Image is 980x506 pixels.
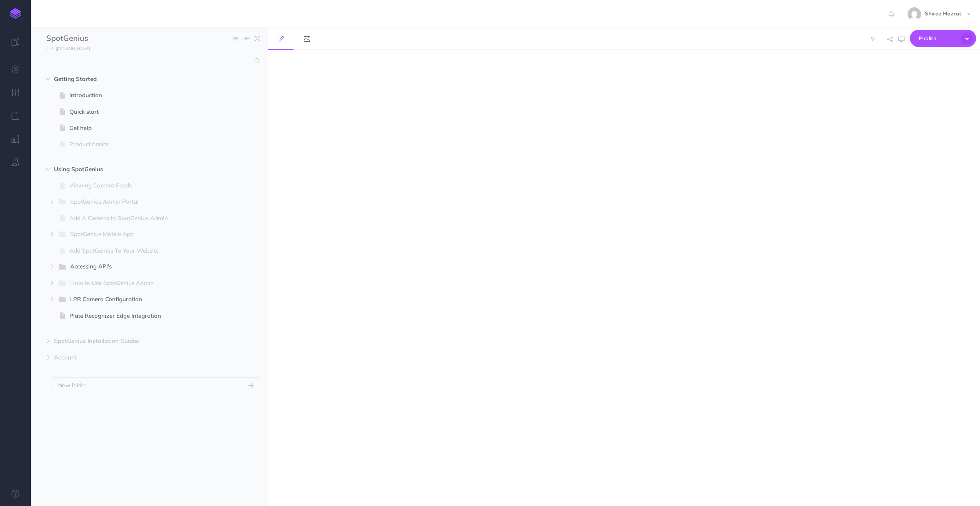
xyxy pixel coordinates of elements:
span: LPR Camera Configuration [70,295,210,305]
button: New folder [52,377,260,393]
span: Add SpotGenius To Your Website [69,246,222,255]
span: Introduction [69,91,222,100]
span: SpotGenius Installation Guides [54,336,212,346]
span: Using SpotGenius [54,165,212,174]
a: [URL][DOMAIN_NAME] [31,44,98,52]
span: Plate Recognizer Edge Integration [69,311,222,320]
span: Accessing API's [70,262,210,272]
span: Product basics [69,140,222,149]
img: logo-mark.svg [10,8,21,19]
span: Getting Started [54,74,212,84]
span: Get help [69,123,222,133]
span: Viewing Camera Feeds [69,181,222,190]
input: Documentation Name [46,33,137,44]
small: [URL][DOMAIN_NAME] [46,46,90,51]
span: How to Use SpotGenius Admin [70,278,210,288]
button: Publish [910,30,976,47]
span: Shiraz Hazrat [921,10,965,17]
span: Publish [919,32,957,44]
span: Account [54,353,212,362]
p: New folder [58,381,87,390]
span: SpotGenius Admin Portal [70,197,210,207]
img: f24abfa90493f84c710da7b1c7ca5087.jpg [908,7,921,21]
input: Search [46,54,250,68]
span: Quick start [69,107,222,116]
span: SpotGenius Mobile App [70,229,210,240]
span: Add A Camera to SpotGenius Admin [69,214,222,223]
